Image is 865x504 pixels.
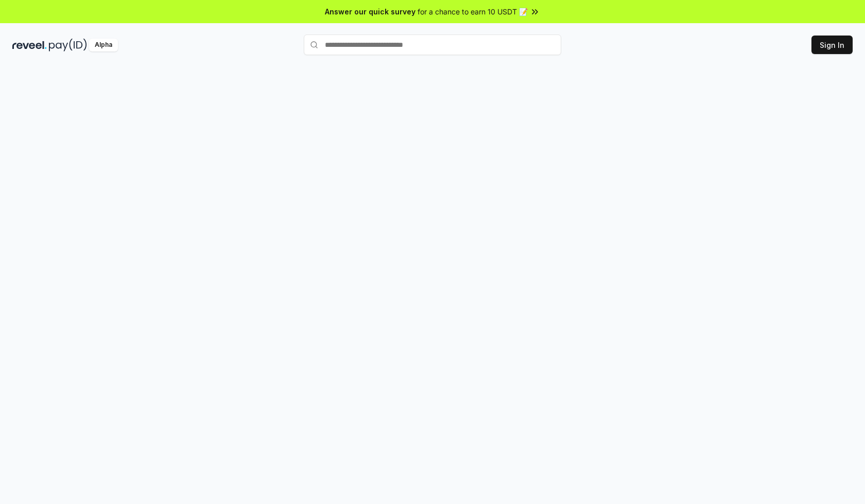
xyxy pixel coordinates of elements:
[49,39,87,51] img: pay_id
[325,6,416,17] span: Answer our quick survey
[418,6,528,17] span: for a chance to earn 10 USDT 📝
[89,39,118,51] div: Alpha
[811,36,853,54] button: Sign In
[12,39,47,51] img: reveel_dark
